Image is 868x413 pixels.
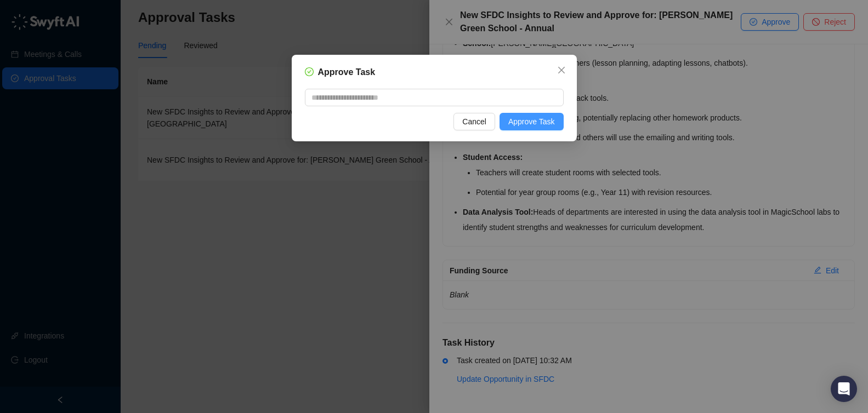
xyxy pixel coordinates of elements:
[553,61,570,79] button: Close
[557,66,566,74] span: close
[318,66,376,79] h5: Approve Task
[453,113,495,130] button: Cancel
[508,116,555,128] span: Approve Task
[831,376,857,402] div: Open Intercom Messenger
[462,116,486,128] span: Cancel
[500,113,564,130] button: Approve Task
[305,67,314,76] span: check-circle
